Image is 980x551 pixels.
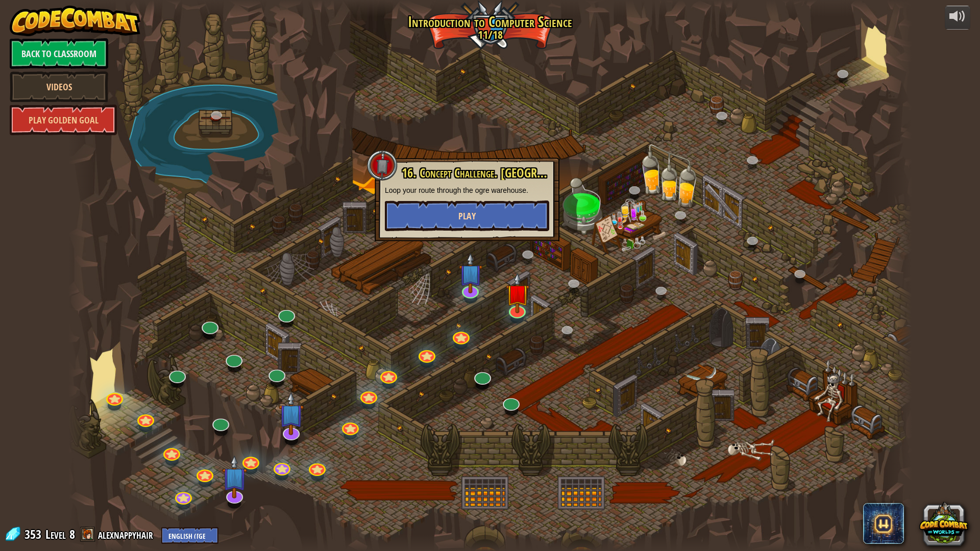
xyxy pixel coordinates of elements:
[459,253,482,293] img: level-banner-unstarted-subscriber.png
[945,6,970,30] button: Adjust volume
[385,185,549,195] p: Loop your route through the ogre warehouse.
[24,526,44,542] span: 353
[10,105,117,135] a: Play Golden Goal
[385,201,549,231] button: Play
[45,526,66,543] span: Level
[402,164,599,182] span: 16. Concept Challenge. [GEOGRAPHIC_DATA]
[98,526,156,542] a: alexnappyhair
[505,273,529,313] img: level-banner-unstarted.png
[222,455,247,498] img: level-banner-unstarted-subscriber.png
[10,38,108,69] a: Back to Classroom
[458,210,476,222] span: Play
[69,526,75,542] span: 8
[10,71,108,102] a: Videos
[279,392,304,435] img: level-banner-unstarted-subscriber.png
[10,6,140,36] img: CodeCombat - Learn how to code by playing a game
